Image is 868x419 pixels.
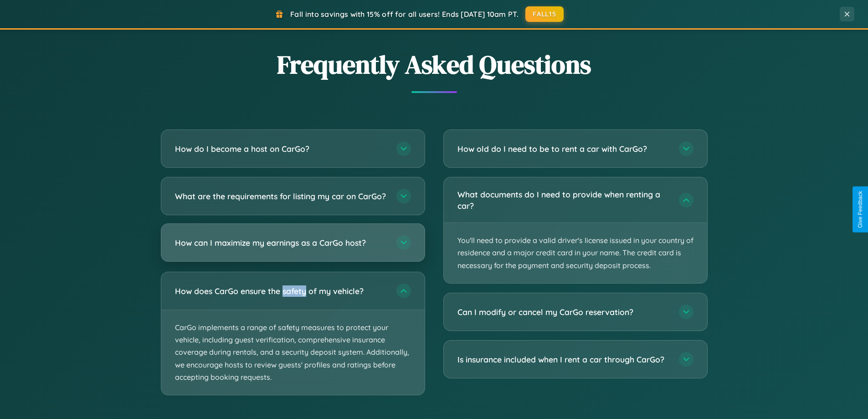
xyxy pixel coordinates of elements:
[161,47,708,82] h2: Frequently Asked Questions
[457,354,670,365] h3: Is insurance included when I rent a car through CarGo?
[457,143,670,155] h3: How old do I need to be to rent a car with CarGo?
[175,143,387,155] h3: How do I become a host on CarGo?
[175,285,387,297] h3: How does CarGo ensure the safety of my vehicle?
[857,191,863,228] div: Give Feedback
[175,237,387,248] h3: How can I maximize my earnings as a CarGo host?
[175,191,387,202] h3: What are the requirements for listing my car on CarGo?
[457,306,670,318] h3: Can I modify or cancel my CarGo reservation?
[290,10,519,19] span: Fall into savings with 15% off for all users! Ends [DATE] 10am PT.
[525,6,564,22] button: FALL15
[444,223,707,283] p: You'll need to provide a valid driver's license issued in your country of residence and a major c...
[161,310,425,395] p: CarGo implements a range of safety measures to protect your vehicle, including guest verification...
[457,189,670,211] h3: What documents do I need to provide when renting a car?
